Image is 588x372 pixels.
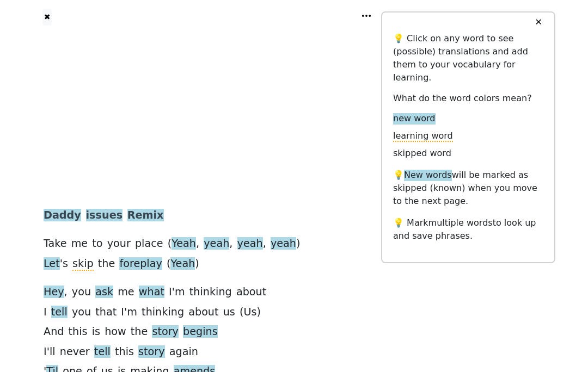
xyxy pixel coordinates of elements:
button: ✖ [42,9,52,26]
span: Hey [44,286,64,299]
span: ' [60,257,63,271]
span: the [131,325,148,339]
p: 💡 Mark to look up and save phrases. [393,216,543,243]
span: never [60,345,90,359]
span: thinking [142,306,184,319]
span: yeah [204,237,229,251]
span: is [92,325,100,339]
span: the [98,257,115,271]
span: Yeah [170,257,195,271]
p: 💡 will be marked as skipped (known) when you move to the next page. [393,169,543,208]
span: skipped word [393,148,451,159]
span: to [92,237,102,251]
span: tell [51,306,68,319]
span: , [196,237,199,251]
span: multiple words [428,218,493,228]
span: about [188,306,218,319]
span: how [105,325,126,339]
span: I [44,306,47,319]
iframe: The Neighbourhood, Syd - Daddy Issues (Remix - Official Audio) [111,34,303,142]
span: again [169,345,198,359]
span: ) [257,306,261,319]
span: ) [195,257,199,271]
span: Us [243,306,256,319]
span: ' [47,345,50,359]
span: you [72,286,91,299]
span: ( [240,306,244,319]
span: Let [44,257,60,271]
span: Remix [127,209,164,222]
span: your [107,237,131,251]
span: that [95,306,117,319]
span: me [71,237,88,251]
span: place [135,237,163,251]
span: I [169,286,172,299]
span: me [118,286,134,299]
span: yeah [271,237,296,251]
span: us [223,306,235,319]
span: yeah [237,237,263,251]
span: learning word [393,131,453,142]
span: story [152,325,179,339]
span: m [127,306,137,319]
span: tell [94,345,111,359]
span: Daddy [44,209,81,222]
span: ll [50,345,56,359]
p: 💡 Click on any word to see (possible) translations and add them to your vocabulary for learning. [393,32,543,84]
h6: What do the word colors mean? [393,93,543,103]
span: this [69,325,88,339]
span: begins [183,325,218,339]
span: thinking [189,286,232,299]
span: , [229,237,232,251]
span: issues [86,209,123,222]
button: ✕ [528,13,548,32]
span: what [139,286,164,299]
span: this [115,345,134,359]
span: about [236,286,266,299]
span: m [175,286,185,299]
span: Yeah [171,237,196,251]
span: , [263,237,266,251]
span: ( [167,257,171,271]
span: story [138,345,165,359]
span: ( [168,237,172,251]
span: ask [95,286,113,299]
span: new word [393,113,435,125]
span: ' [172,286,175,299]
span: I [121,306,124,319]
span: New words [404,170,452,181]
span: foreplay [119,257,162,271]
span: Take [44,237,67,251]
span: s [63,257,68,271]
span: ' [124,306,127,319]
span: I [44,345,47,359]
span: , [64,286,68,299]
span: skip [72,257,94,271]
span: And [44,325,64,339]
span: you [72,306,91,319]
span: ) [296,237,301,251]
